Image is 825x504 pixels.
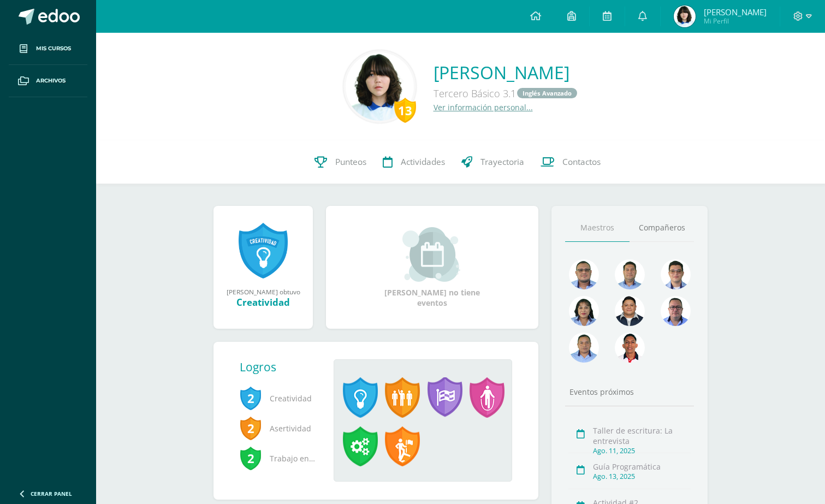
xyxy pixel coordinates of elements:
[517,88,577,98] a: Inglés Avanzado
[394,98,416,123] div: 13
[9,65,87,97] a: Archivos
[565,214,630,242] a: Maestros
[240,416,262,441] span: 2
[704,7,767,17] span: [PERSON_NAME]
[615,259,645,289] img: 2ac039123ac5bd71a02663c3aa063ac8.png
[375,140,453,184] a: Actividades
[569,333,599,363] img: 2efff582389d69505e60b50fc6d5bd41.png
[569,259,599,289] img: 99962f3fa423c9b8099341731b303440.png
[36,44,71,53] span: Mis cursos
[562,156,601,168] span: Contactos
[615,296,645,326] img: eccc7a2d5da755eac5968f4df6463713.png
[661,296,691,326] img: 30ea9b988cec0d4945cca02c4e803e5a.png
[593,472,691,481] div: Ago. 13, 2025
[240,359,325,375] div: Logros
[240,443,316,473] span: Trabajo en equipo
[224,296,302,309] div: Creatividad
[346,52,414,121] img: 8d800824a986640700ae34fb1f3567a9.png
[402,227,462,282] img: event_small.png
[36,76,66,85] span: Archivos
[240,413,316,443] span: Asertividad
[434,84,578,102] div: Tercero Básico 3.1
[240,386,262,411] span: 2
[434,61,578,84] a: [PERSON_NAME]
[9,33,87,65] a: Mis cursos
[674,5,696,27] img: 85f2319daaae6e90c527d05773d1248b.png
[569,296,599,326] img: 371adb901e00c108b455316ee4864f9b.png
[630,214,694,242] a: Compañeros
[378,227,487,308] div: [PERSON_NAME] no tiene eventos
[224,287,302,296] div: [PERSON_NAME] obtuvo
[593,446,691,455] div: Ago. 11, 2025
[615,333,645,363] img: 89a3ce4a01dc90e46980c51de3177516.png
[453,140,532,184] a: Trayectoria
[532,140,609,184] a: Contactos
[480,156,524,168] span: Trayectoria
[401,156,445,168] span: Actividades
[661,259,691,289] img: 6e6edff8e5b1d60e1b79b3df59dca1c4.png
[593,425,691,446] div: Taller de escritura: La entrevista
[335,156,366,168] span: Punteos
[31,490,72,497] span: Cerrar panel
[704,16,767,26] span: Mi Perfil
[593,461,691,472] div: Guía Programática
[434,102,533,112] a: Ver información personal...
[240,446,262,471] span: 2
[565,387,694,397] div: Eventos próximos
[306,140,375,184] a: Punteos
[240,383,316,413] span: Creatividad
